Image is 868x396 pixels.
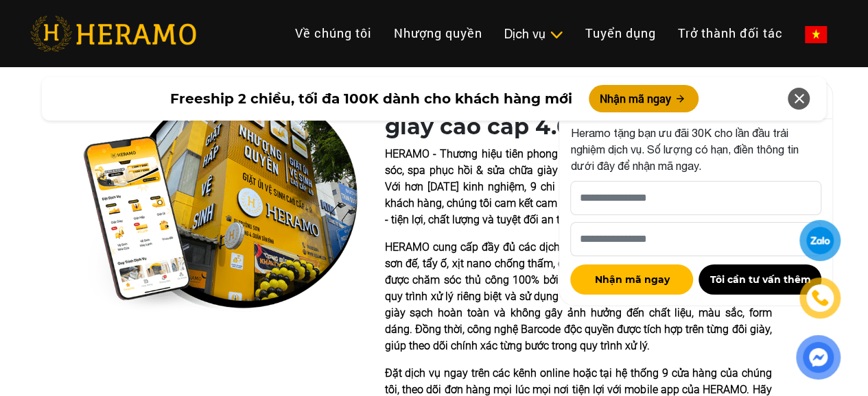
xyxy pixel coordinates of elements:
[83,88,357,312] img: heramo-quality-banner
[385,146,772,228] p: HERAMO - Thương hiệu tiên phong & dẫn đầu trong ngành vệ sinh giày, chăm sóc, spa phục hồi & sửa ...
[549,28,563,42] img: subToggleIcon
[385,239,772,354] p: HERAMO cung cấp đầy đủ các dịch vụ từ vệ sinh, chăm sóc, giặt hấp giày đến sơn đế, tẩy ố, xịt nan...
[667,18,794,48] a: Trở thành đối tác
[801,280,838,317] a: phone-icon
[570,264,693,295] button: Nhận mã ngay
[574,18,667,48] a: Tuyển dụng
[805,26,827,43] img: vn-flag.png
[570,125,821,174] p: Heramo tặng bạn ưu đãi 30K cho lần đầu trải nghiệm dịch vụ. Số lượng có hạn, điền thông tin dưới ...
[170,88,572,109] span: Freeship 2 chiều, tối đa 100K dành cho khách hàng mới
[504,25,563,43] div: Dịch vụ
[30,16,196,51] img: heramo-logo.png
[699,264,821,295] button: Tôi cần tư vấn thêm
[812,290,828,306] img: phone-icon
[589,85,699,112] button: Nhận mã ngay
[284,18,383,48] a: Về chúng tôi
[383,18,493,48] a: Nhượng quyền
